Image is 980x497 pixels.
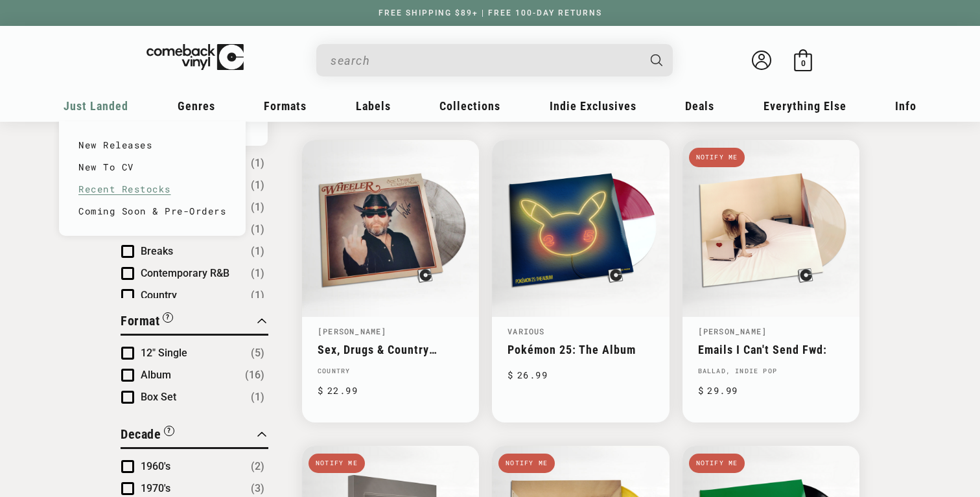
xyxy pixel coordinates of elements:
span: Album [141,369,171,381]
span: Number of products: (1) [251,266,264,281]
span: Number of products: (1) [251,156,264,171]
button: Search [640,44,675,76]
div: Search [316,44,673,76]
a: Coming Soon & Pre-Orders [78,200,226,222]
span: Number of products: (1) [251,288,264,303]
span: Number of products: (1) [251,222,264,237]
span: 1970's [141,482,170,494]
span: Collections [439,99,500,113]
span: Number of products: (1) [251,200,264,215]
a: FREE SHIPPING $89+ | FREE 100-DAY RETURNS [366,8,615,17]
span: 0 [801,58,806,68]
span: Number of products: (3) [251,481,264,496]
a: Pokémon 25: The Album [507,343,653,356]
a: Emails I Can't Send Fwd: [698,343,844,356]
a: New Releases [78,134,226,156]
span: Labels [356,99,391,113]
span: Number of products: (1) [251,244,264,259]
span: Number of products: (1) [251,389,264,405]
span: Formats [264,99,307,113]
a: [PERSON_NAME] [318,326,387,336]
span: Deals [685,99,714,113]
span: Info [895,99,916,113]
span: Decade [121,426,161,442]
a: Sex, Drugs & Country Music [318,343,463,356]
span: Number of products: (1) [251,178,264,193]
a: Recent Restocks [78,178,226,200]
span: Box Set [141,391,176,403]
span: Breaks [141,245,173,257]
span: Number of products: (5) [251,345,264,361]
input: When autocomplete results are available use up and down arrows to review and enter to select [331,47,638,74]
a: [PERSON_NAME] [698,326,767,336]
span: Genres [178,99,215,113]
span: Number of products: (16) [245,367,264,383]
span: Indie Exclusives [550,99,636,113]
button: Filter by Decade [121,424,174,447]
span: Contemporary R&B [141,267,229,279]
span: Everything Else [764,99,846,113]
span: Country [141,289,177,301]
span: 12" Single [141,347,187,359]
a: New To CV [78,156,226,178]
span: 1960's [141,460,170,472]
span: Format [121,313,159,329]
span: Just Landed [64,99,128,113]
span: Number of products: (2) [251,459,264,474]
button: Filter by Format [121,311,173,334]
a: Various [507,326,544,336]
